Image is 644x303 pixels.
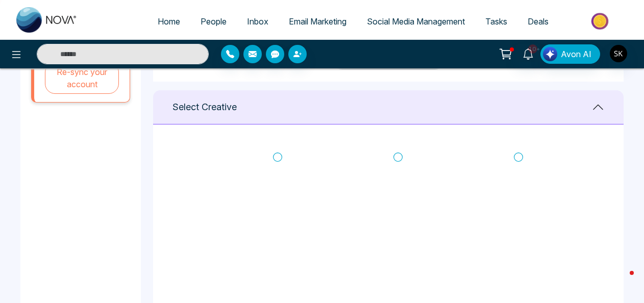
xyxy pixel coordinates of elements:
[543,47,557,61] img: Lead Flow
[485,16,507,27] span: Tasks
[279,12,357,31] a: Email Marketing
[528,16,549,27] span: Deals
[517,12,559,31] a: Deals
[561,48,591,60] span: Avon AI
[16,7,78,33] img: Nova CRM Logo
[564,10,638,33] img: Market-place.gif
[289,16,346,27] span: Email Marketing
[158,16,180,27] span: Home
[247,16,268,27] span: Inbox
[540,44,600,64] button: Avon AI
[357,12,475,31] a: Social Media Management
[201,16,227,27] span: People
[172,102,237,113] h1: Select Creative
[516,44,540,62] a: 10+
[528,44,537,54] span: 10+
[609,268,634,293] iframe: Intercom live chat
[190,12,237,31] a: People
[237,12,279,31] a: Inbox
[367,16,465,27] span: Social Media Management
[45,62,119,94] button: Re-sync your account
[610,45,627,62] img: User Avatar
[475,12,517,31] a: Tasks
[147,12,190,31] a: Home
